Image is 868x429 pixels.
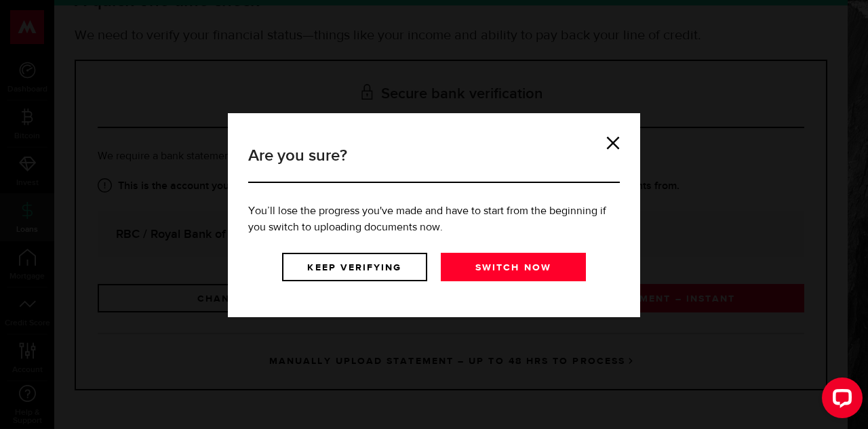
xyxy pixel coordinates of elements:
iframe: LiveChat chat widget [811,372,868,429]
p: You’ll lose the progress you've made and have to start from the beginning if you switch to upload... [248,203,620,236]
a: Switch now [441,253,586,281]
h3: Are you sure? [248,144,620,183]
a: Keep verifying [282,253,427,281]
